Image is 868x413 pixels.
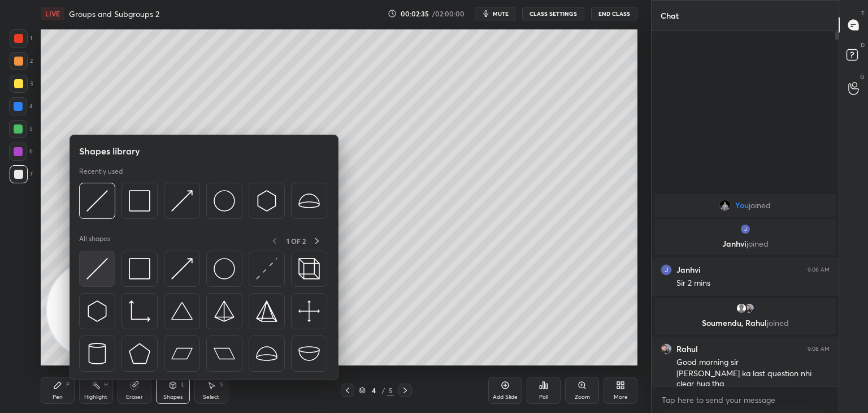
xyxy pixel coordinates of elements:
div: P [66,382,70,388]
img: 6736214f124f46cdb018ff880e3c2fac.jpg [661,343,672,355]
img: svg+xml;charset=utf-8,%3Csvg%20xmlns%3D%22http%3A%2F%2Fwww.w3.org%2F2000%2Fsvg%22%20width%3D%2238... [171,300,193,322]
button: mute [475,7,515,20]
div: L [181,382,185,388]
img: 0d344bfbb3e6445695f445de7861a6cb.jpg [661,264,672,276]
img: svg+xml;charset=utf-8,%3Csvg%20xmlns%3D%22http%3A%2F%2Fwww.w3.org%2F2000%2Fsvg%22%20width%3D%2230... [171,258,193,279]
span: joined [767,317,789,328]
img: 0d344bfbb3e6445695f445de7861a6cb.jpg [740,223,751,235]
div: 4 [368,387,379,394]
img: 6736214f124f46cdb018ff880e3c2fac.jpg [744,303,755,314]
img: svg+xml;charset=utf-8,%3Csvg%20xmlns%3D%22http%3A%2F%2Fwww.w3.org%2F2000%2Fsvg%22%20width%3D%2228... [86,343,108,364]
img: default.png [736,303,747,314]
div: 5 [387,385,394,395]
h6: Rahul [676,344,698,354]
img: svg+xml;charset=utf-8,%3Csvg%20xmlns%3D%22http%3A%2F%2Fwww.w3.org%2F2000%2Fsvg%22%20width%3D%2234... [129,190,150,212]
img: svg+xml;charset=utf-8,%3Csvg%20xmlns%3D%22http%3A%2F%2Fwww.w3.org%2F2000%2Fsvg%22%20width%3D%2235... [298,258,320,279]
div: Shapes [163,394,183,400]
div: Add Slide [493,394,518,400]
img: svg+xml;charset=utf-8,%3Csvg%20xmlns%3D%22http%3A%2F%2Fwww.w3.org%2F2000%2Fsvg%22%20width%3D%2238... [256,343,277,364]
div: 9:08 AM [808,346,830,352]
img: svg+xml;charset=utf-8,%3Csvg%20xmlns%3D%22http%3A%2F%2Fwww.w3.org%2F2000%2Fsvg%22%20width%3D%2234... [129,343,150,364]
div: Highlight [84,394,107,400]
span: joined [747,238,769,249]
img: svg+xml;charset=utf-8,%3Csvg%20xmlns%3D%22http%3A%2F%2Fwww.w3.org%2F2000%2Fsvg%22%20width%3D%2244... [214,343,235,364]
p: Soumendu, Rahul [661,319,829,328]
p: T [861,9,865,18]
div: More [614,394,628,400]
div: Pen [53,394,63,400]
p: Janhvi [661,239,829,248]
button: CLASS SETTINGS [522,7,584,20]
div: 4 [9,97,33,115]
img: svg+xml;charset=utf-8,%3Csvg%20xmlns%3D%22http%3A%2F%2Fwww.w3.org%2F2000%2Fsvg%22%20width%3D%2236... [214,258,235,279]
span: mute [493,10,509,18]
div: 5 [9,120,33,138]
p: D [861,41,865,49]
p: 1 OF 2 [287,236,306,246]
div: 9:06 AM [808,266,830,273]
img: svg+xml;charset=utf-8,%3Csvg%20xmlns%3D%22http%3A%2F%2Fwww.w3.org%2F2000%2Fsvg%22%20width%3D%2230... [86,190,108,212]
h5: Shapes library [79,144,140,158]
img: svg+xml;charset=utf-8,%3Csvg%20xmlns%3D%22http%3A%2F%2Fwww.w3.org%2F2000%2Fsvg%22%20width%3D%2230... [256,190,277,212]
div: Poll [539,394,548,400]
div: [PERSON_NAME] ka last question nhi clear hua tha [676,368,830,390]
button: End Class [591,7,637,20]
img: 9689d3ed888646769c7969bc1f381e91.jpg [719,200,731,211]
div: S [220,382,223,388]
div: 3 [10,75,33,93]
div: LIVE [41,7,64,20]
div: 6 [9,143,33,161]
div: grid [652,192,839,386]
div: 2 [10,52,33,70]
div: Select [203,394,219,400]
img: svg+xml;charset=utf-8,%3Csvg%20xmlns%3D%22http%3A%2F%2Fwww.w3.org%2F2000%2Fsvg%22%20width%3D%2230... [256,258,277,279]
div: 7 [10,165,33,183]
img: svg+xml;charset=utf-8,%3Csvg%20xmlns%3D%22http%3A%2F%2Fwww.w3.org%2F2000%2Fsvg%22%20width%3D%2238... [298,343,320,364]
div: Zoom [575,394,590,400]
p: Recently used [79,167,123,176]
img: svg+xml;charset=utf-8,%3Csvg%20xmlns%3D%22http%3A%2F%2Fwww.w3.org%2F2000%2Fsvg%22%20width%3D%2234... [129,258,150,279]
div: H [104,382,108,388]
div: Eraser [126,394,143,400]
img: svg+xml;charset=utf-8,%3Csvg%20xmlns%3D%22http%3A%2F%2Fwww.w3.org%2F2000%2Fsvg%22%20width%3D%2238... [298,190,320,212]
h6: Janhvi [676,265,701,275]
p: Chat [652,1,688,31]
img: svg+xml;charset=utf-8,%3Csvg%20xmlns%3D%22http%3A%2F%2Fwww.w3.org%2F2000%2Fsvg%22%20width%3D%2230... [171,190,193,212]
img: svg+xml;charset=utf-8,%3Csvg%20xmlns%3D%22http%3A%2F%2Fwww.w3.org%2F2000%2Fsvg%22%20width%3D%2234... [214,300,235,322]
div: Good morning sir [676,357,830,368]
p: All shapes [79,234,110,248]
h4: Groups and Subgroups 2 [69,8,159,19]
div: / [381,387,385,394]
div: Sir 2 mins [676,278,830,289]
span: You [735,201,749,210]
img: svg+xml;charset=utf-8,%3Csvg%20xmlns%3D%22http%3A%2F%2Fwww.w3.org%2F2000%2Fsvg%22%20width%3D%2244... [171,343,193,364]
img: svg+xml;charset=utf-8,%3Csvg%20xmlns%3D%22http%3A%2F%2Fwww.w3.org%2F2000%2Fsvg%22%20width%3D%2233... [129,300,150,322]
img: svg+xml;charset=utf-8,%3Csvg%20xmlns%3D%22http%3A%2F%2Fwww.w3.org%2F2000%2Fsvg%22%20width%3D%2234... [256,300,277,322]
span: joined [749,201,771,210]
img: svg+xml;charset=utf-8,%3Csvg%20xmlns%3D%22http%3A%2F%2Fwww.w3.org%2F2000%2Fsvg%22%20width%3D%2236... [214,190,235,212]
img: svg+xml;charset=utf-8,%3Csvg%20xmlns%3D%22http%3A%2F%2Fwww.w3.org%2F2000%2Fsvg%22%20width%3D%2230... [86,300,108,322]
img: svg+xml;charset=utf-8,%3Csvg%20xmlns%3D%22http%3A%2F%2Fwww.w3.org%2F2000%2Fsvg%22%20width%3D%2240... [298,300,320,322]
p: G [860,72,865,81]
div: 1 [10,29,32,48]
img: svg+xml;charset=utf-8,%3Csvg%20xmlns%3D%22http%3A%2F%2Fwww.w3.org%2F2000%2Fsvg%22%20width%3D%2230... [86,258,108,279]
